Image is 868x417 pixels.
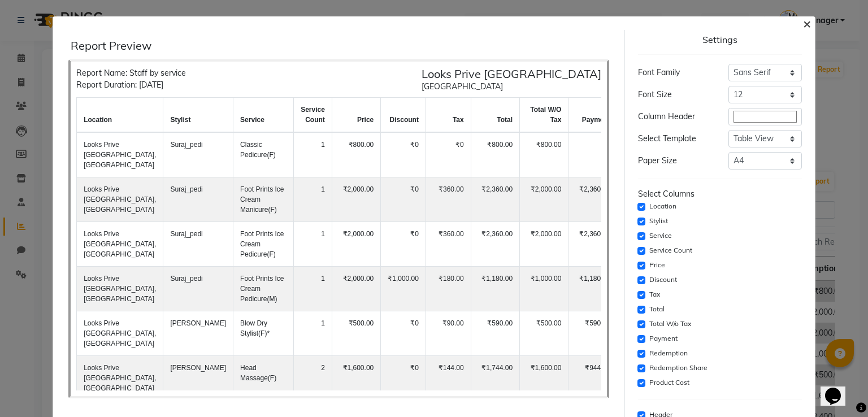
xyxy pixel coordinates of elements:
[649,216,668,226] label: Stylist
[426,356,471,401] td: ₹144.00
[163,177,233,222] td: Suraj_pedi
[520,267,568,311] td: ₹1,000.00
[638,188,802,200] div: Select Columns
[77,356,163,401] td: Looks Prive [GEOGRAPHIC_DATA], [GEOGRAPHIC_DATA]
[568,98,617,133] th: payment
[649,348,688,358] label: Redemption
[381,132,426,177] td: ₹0
[426,132,471,177] td: ₹0
[471,311,519,356] td: ₹590.00
[77,132,163,177] td: Looks Prive [GEOGRAPHIC_DATA], [GEOGRAPHIC_DATA]
[233,132,294,177] td: Classic Pedicure(F)
[163,132,233,177] td: Suraj_pedi
[630,133,720,145] div: Select Template
[163,311,233,356] td: [PERSON_NAME]
[568,311,617,356] td: ₹590.00
[294,267,332,311] td: 1
[332,177,380,222] td: ₹2,000.00
[233,222,294,267] td: Foot Prints Ice Cream Pedicure(F)
[649,377,689,388] label: Product Cost
[77,267,163,311] td: Looks Prive [GEOGRAPHIC_DATA], [GEOGRAPHIC_DATA]
[163,356,233,401] td: [PERSON_NAME]
[794,7,820,39] button: Close
[163,222,233,267] td: Suraj_pedi
[294,356,332,401] td: 2
[233,98,294,133] th: service
[630,89,720,101] div: Font Size
[568,132,617,177] td: ₹0
[520,222,568,267] td: ₹2,000.00
[77,177,163,222] td: Looks Prive [GEOGRAPHIC_DATA], [GEOGRAPHIC_DATA]
[649,201,676,211] label: Location
[233,267,294,311] td: Foot Prints Ice Cream Pedicure(M)
[471,267,519,311] td: ₹1,180.00
[649,245,692,255] label: Service Count
[426,98,471,133] th: tax
[76,67,186,79] div: Report Name: Staff by service
[381,311,426,356] td: ₹0
[471,222,519,267] td: ₹2,360.00
[332,98,380,133] th: price
[649,333,678,344] label: Payment
[76,79,186,91] div: Report Duration: [DATE]
[471,98,519,133] th: total
[381,356,426,401] td: ₹0
[381,98,426,133] th: discount
[520,132,568,177] td: ₹800.00
[77,222,163,267] td: Looks Prive [GEOGRAPHIC_DATA], [GEOGRAPHIC_DATA]
[332,356,380,401] td: ₹1,600.00
[332,311,380,356] td: ₹500.00
[233,356,294,401] td: Head Massage(F)
[568,356,617,401] td: ₹944.00
[649,319,691,329] label: Total W/o Tax
[630,155,720,167] div: Paper Size
[77,98,163,133] th: Location
[422,67,601,81] h5: Looks Prive [GEOGRAPHIC_DATA]
[426,311,471,356] td: ₹90.00
[294,177,332,222] td: 1
[332,267,380,311] td: ₹2,000.00
[520,356,568,401] td: ₹1,600.00
[381,267,426,311] td: ₹1,000.00
[294,98,332,133] th: service count
[638,34,802,45] div: Settings
[294,222,332,267] td: 1
[649,289,660,299] label: Tax
[649,275,677,285] label: Discount
[426,267,471,311] td: ₹180.00
[471,132,519,177] td: ₹800.00
[471,356,519,401] td: ₹1,744.00
[649,304,665,314] label: Total
[294,132,332,177] td: 1
[630,111,720,123] div: Column Header
[426,222,471,267] td: ₹360.00
[520,177,568,222] td: ₹2,000.00
[520,98,568,133] th: total w/o tax
[520,311,568,356] td: ₹500.00
[163,98,233,133] th: stylist
[332,132,380,177] td: ₹800.00
[471,177,519,222] td: ₹2,360.00
[630,67,720,79] div: Font Family
[332,222,380,267] td: ₹2,000.00
[71,39,616,53] div: Report Preview
[77,311,163,356] td: Looks Prive [GEOGRAPHIC_DATA], [GEOGRAPHIC_DATA]
[568,177,617,222] td: ₹2,360.00
[649,260,665,270] label: Price
[163,267,233,311] td: Suraj_pedi
[426,177,471,222] td: ₹360.00
[422,81,601,93] div: [GEOGRAPHIC_DATA]
[568,222,617,267] td: ₹2,360.00
[821,372,857,406] iframe: chat widget
[568,267,617,311] td: ₹1,180.00
[649,231,672,241] label: Service
[381,222,426,267] td: ₹0
[294,311,332,356] td: 1
[381,177,426,222] td: ₹0
[233,177,294,222] td: Foot Prints Ice Cream Manicure(F)
[233,311,294,356] td: Blow Dry Stylist(F)*
[649,363,708,373] label: Redemption Share
[803,15,811,32] span: ×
